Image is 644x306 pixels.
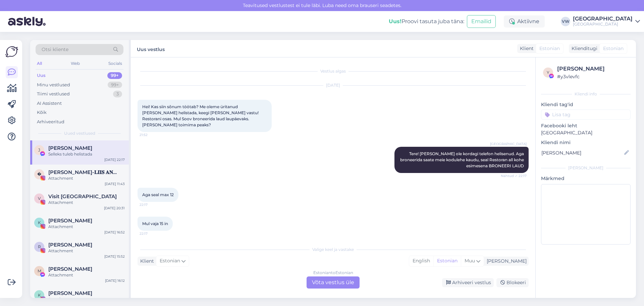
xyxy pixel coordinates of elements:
span: Estonian [539,45,560,52]
div: Blokeeri [496,278,529,287]
div: Attachment [48,224,125,230]
div: [DATE] 20:31 [104,206,125,211]
div: [DATE] 15:52 [104,254,125,259]
span: V [38,196,41,201]
div: [DATE] 16:12 [105,278,125,283]
span: Jaanika Aasav [48,145,92,151]
div: Web [69,59,81,68]
div: Estonian [433,256,461,266]
div: [PERSON_NAME] [557,65,629,73]
span: Nähtud ✓ 22:17 [501,173,527,178]
div: [DATE] 16:52 [104,230,125,235]
span: Mohsin Mia [48,266,92,272]
div: [GEOGRAPHIC_DATA] [573,16,633,21]
span: 21:52 [140,132,165,137]
b: Uus! [389,18,401,25]
span: y [547,70,549,75]
button: Emailid [467,15,496,28]
div: 99+ [108,82,122,88]
div: Arhiveeritud [37,119,64,125]
div: All [36,59,43,68]
span: R [38,244,41,249]
div: [DATE] 11:43 [105,181,125,186]
p: [GEOGRAPHIC_DATA] [541,129,631,136]
span: Visit Pärnu [48,193,117,200]
span: 𝐀𝐍𝐍𝐀-𝐋𝐈𝐈𝐒 𝐀𝐍𝐍𝐔𝐒 [48,169,118,175]
div: Klient [517,45,534,52]
p: Kliendi nimi [541,139,631,146]
span: Mul vaja 15 in [142,221,168,226]
p: Märkmed [541,175,631,182]
span: K [38,220,41,225]
p: Facebooki leht [541,122,631,129]
div: Selleks tuleb helistada [48,151,125,157]
div: Klienditugi [569,45,597,52]
span: 22:17 [140,202,165,207]
div: [DATE] [138,82,529,88]
div: Kõik [37,109,47,116]
div: AI Assistent [37,100,62,107]
span: [GEOGRAPHIC_DATA] [490,141,527,146]
span: Aga seal max 12 [142,192,174,197]
a: [GEOGRAPHIC_DATA][GEOGRAPHIC_DATA] [573,16,640,27]
div: [PERSON_NAME] [541,165,631,171]
div: Attachment [48,248,125,254]
span: M [38,268,41,273]
div: Aktiivne [504,15,545,28]
div: Attachment [48,296,125,302]
div: Estonian to Estonian [313,270,353,276]
div: Kliendi info [541,91,631,97]
div: Tiimi vestlused [37,91,70,97]
span: Raili Roosmaa [48,242,92,248]
div: Attachment [48,272,125,278]
div: # y3vlevfc [557,73,629,80]
div: Attachment [48,175,125,181]
div: Valige keel ja vastake [138,247,529,253]
p: Kliendi tag'id [541,101,631,108]
div: English [409,256,433,266]
span: Estonian [603,45,624,52]
span: J [38,147,40,152]
img: Askly Logo [5,45,18,58]
span: Karin Blande [48,290,92,296]
div: VW [561,17,570,26]
div: Attachment [48,200,125,206]
span: Hei! Kas siin sõnum töötab? Me oleme üritanud [PERSON_NAME] helistada, keegi [PERSON_NAME] vastu!... [142,104,260,127]
span: Tere! [PERSON_NAME] ole kordagi telefon helisenud. Aga broneerida saate meie kodulehe kaudu, seal... [400,151,525,168]
div: [PERSON_NAME] [484,258,527,265]
div: 99+ [107,72,122,79]
span: Otsi kliente [42,46,68,53]
span: � [37,172,41,177]
span: Estonian [160,257,180,265]
input: Lisa tag [541,110,631,120]
span: 22:17 [140,231,165,236]
span: Muu [465,258,475,264]
span: Uued vestlused [64,130,95,136]
div: 3 [113,91,122,97]
input: Lisa nimi [541,149,623,157]
label: Uus vestlus [137,44,165,53]
div: Socials [107,59,123,68]
div: Arhiveeri vestlus [442,278,494,287]
div: Võta vestlus üle [307,276,360,289]
div: [GEOGRAPHIC_DATA] [573,21,633,27]
div: Proovi tasuta juba täna: [389,17,464,26]
div: Klient [138,258,154,265]
div: Minu vestlused [37,82,70,88]
div: Uus [37,72,46,79]
div: [DATE] 22:17 [104,157,125,162]
span: K [38,293,41,298]
div: Vestlus algas [138,68,529,74]
span: Katri Kägo [48,218,92,224]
